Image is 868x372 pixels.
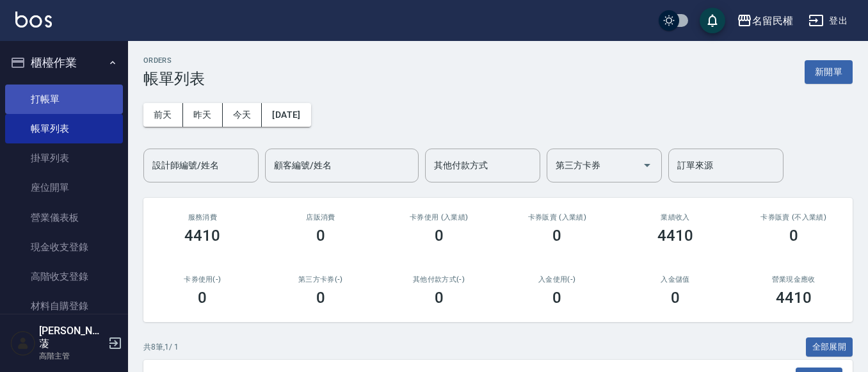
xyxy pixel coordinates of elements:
[632,213,719,222] h2: 業績收入
[5,173,123,202] a: 座位開單
[732,8,798,34] button: 名留民權
[159,275,246,284] h2: 卡券使用(-)
[5,262,123,291] a: 高階收支登錄
[805,65,853,77] a: 新開單
[10,330,36,356] img: Person
[657,227,693,245] h3: 4410
[806,337,853,357] button: 全部展開
[262,103,310,127] button: [DATE]
[750,213,837,222] h2: 卡券販賣 (不入業績)
[277,275,365,284] h2: 第三方卡券(-)
[435,289,444,307] h3: 0
[316,289,325,307] h3: 0
[5,232,123,262] a: 現金收支登錄
[750,275,837,284] h2: 營業現金應收
[5,114,123,143] a: 帳單列表
[805,60,853,84] button: 新開單
[5,85,123,114] a: 打帳單
[316,227,325,245] h3: 0
[803,9,853,33] button: 登出
[552,227,561,245] h3: 0
[395,275,483,284] h2: 其他付款方式(-)
[39,325,104,350] h5: [PERSON_NAME]蓤
[143,70,205,88] h3: 帳單列表
[5,46,123,79] button: 櫃檯作業
[15,12,52,28] img: Logo
[223,103,262,127] button: 今天
[143,103,183,127] button: 前天
[198,289,207,307] h3: 0
[513,275,601,284] h2: 入金使用(-)
[552,289,561,307] h3: 0
[752,13,793,29] div: 名留民權
[789,227,798,245] h3: 0
[632,275,719,284] h2: 入金儲值
[5,143,123,173] a: 掛單列表
[5,291,123,321] a: 材料自購登錄
[435,227,444,245] h3: 0
[637,155,657,175] button: Open
[5,203,123,232] a: 營業儀表板
[395,213,483,222] h2: 卡券使用 (入業績)
[184,227,220,245] h3: 4410
[143,341,179,353] p: 共 8 筆, 1 / 1
[513,213,601,222] h2: 卡券販賣 (入業績)
[776,289,812,307] h3: 4410
[277,213,365,222] h2: 店販消費
[183,103,223,127] button: 昨天
[143,56,205,65] h2: ORDERS
[700,8,725,33] button: save
[39,350,104,362] p: 高階主管
[671,289,680,307] h3: 0
[159,213,246,222] h3: 服務消費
